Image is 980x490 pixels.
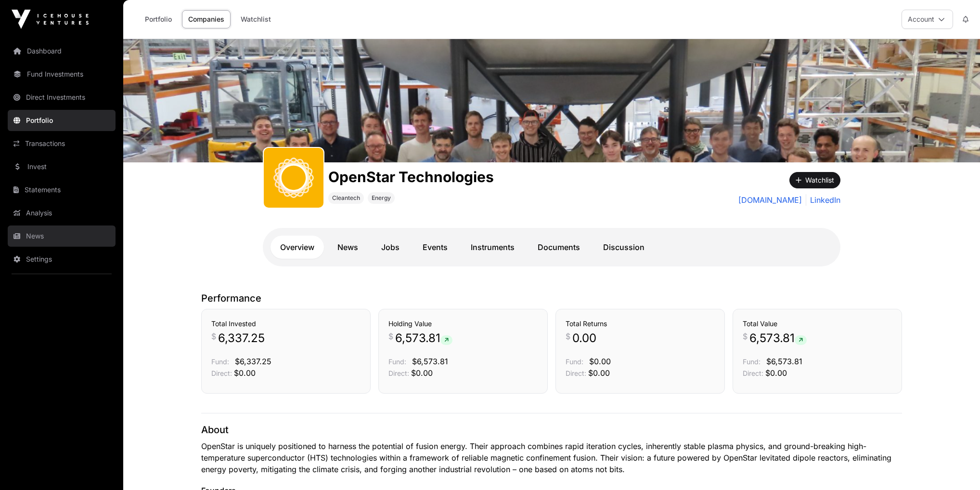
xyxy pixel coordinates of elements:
span: Fund: [566,358,583,366]
img: OpenStar.svg [268,152,320,204]
span: $0.00 [765,368,787,378]
span: 6,573.81 [749,331,807,346]
span: Energy [372,194,391,202]
a: Portfolio [139,10,178,28]
span: $ [743,331,748,342]
span: Direct: [566,369,586,377]
span: $6,573.81 [766,357,802,366]
a: Fund Investments [8,64,116,85]
span: $0.00 [411,368,433,378]
h3: Total Invested [211,319,361,329]
p: About [201,423,902,437]
span: 6,573.81 [395,331,452,346]
a: Jobs [372,236,409,259]
span: Fund: [743,358,761,366]
span: 6,337.25 [218,331,265,346]
a: [DOMAIN_NAME] [738,194,802,206]
span: Fund: [388,358,406,366]
span: $ [388,331,393,342]
a: Transactions [8,133,116,154]
span: $0.00 [234,368,256,378]
a: Overview [271,236,324,259]
img: Icehouse Ventures Logo [12,10,89,29]
button: Watchlist [789,172,840,188]
a: News [328,236,368,259]
span: 0.00 [572,331,596,346]
a: Events [413,236,457,259]
nav: Tabs [271,236,833,259]
span: Cleantech [332,194,360,202]
h3: Total Value [743,319,892,329]
span: Direct: [388,369,409,377]
p: OpenStar is uniquely positioned to harness the potential of fusion energy. Their approach combine... [201,440,902,475]
span: $ [211,331,216,342]
p: Performance [201,291,902,305]
a: Analysis [8,202,116,224]
span: $0.00 [589,357,611,366]
a: Portfolio [8,110,116,131]
span: $6,573.81 [412,357,448,366]
span: $6,337.25 [235,357,271,366]
span: Direct: [743,369,763,377]
a: Watchlist [234,10,277,28]
span: Fund: [211,358,229,366]
a: Settings [8,249,116,270]
span: Direct: [211,369,232,377]
a: Invest [8,156,116,177]
a: Companies [182,10,231,28]
iframe: Chat Widget [932,444,980,490]
img: OpenStar Technologies [123,39,980,162]
a: Instruments [461,236,524,259]
span: $ [566,331,570,342]
h3: Total Returns [566,319,715,329]
button: Account [902,10,953,29]
a: LinkedIn [806,194,840,206]
a: Statements [8,179,116,200]
h3: Holding Value [388,319,538,329]
a: Direct Investments [8,87,116,108]
a: Documents [528,236,590,259]
h1: OpenStar Technologies [328,168,494,185]
a: News [8,225,116,247]
a: Dashboard [8,40,116,62]
a: Discussion [593,236,654,259]
span: $0.00 [588,368,610,378]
